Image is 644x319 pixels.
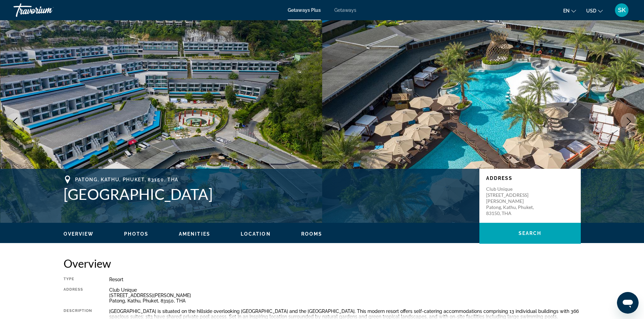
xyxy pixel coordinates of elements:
span: SK [618,7,626,14]
button: Change language [563,6,576,16]
p: Club Unique [STREET_ADDRESS][PERSON_NAME] Patong, Kathu, Phuket, 83150, THA [486,186,540,216]
button: Previous image [7,113,24,130]
button: Search [479,223,581,244]
span: Search [519,231,542,236]
a: Travorium [14,1,81,19]
span: en [563,8,570,14]
iframe: Кнопка запуска окна обмена сообщениями [617,292,639,314]
button: Next image [620,113,637,130]
span: Patong, Kathu, Phuket, 83150, THA [75,177,178,182]
button: Rooms [301,231,323,237]
div: Address [64,287,92,303]
span: Rooms [301,231,323,237]
span: Photos [124,231,148,237]
span: Overview [64,231,94,237]
h2: Overview [64,257,581,270]
button: Location [241,231,271,237]
div: Resort [109,277,581,282]
button: Photos [124,231,148,237]
button: Change currency [586,6,603,16]
span: Location [241,231,271,237]
button: Amenities [179,231,210,237]
div: Type [64,277,92,282]
a: Getaways Plus [288,7,321,13]
span: USD [586,8,596,14]
button: User Menu [613,3,630,17]
div: Club Unique [STREET_ADDRESS][PERSON_NAME] Patong, Kathu, Phuket, 83150, THA [109,287,581,303]
h1: [GEOGRAPHIC_DATA] [64,185,473,203]
a: Getaways [334,7,356,13]
button: Overview [64,231,94,237]
span: Amenities [179,231,210,237]
p: Address [486,176,574,181]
